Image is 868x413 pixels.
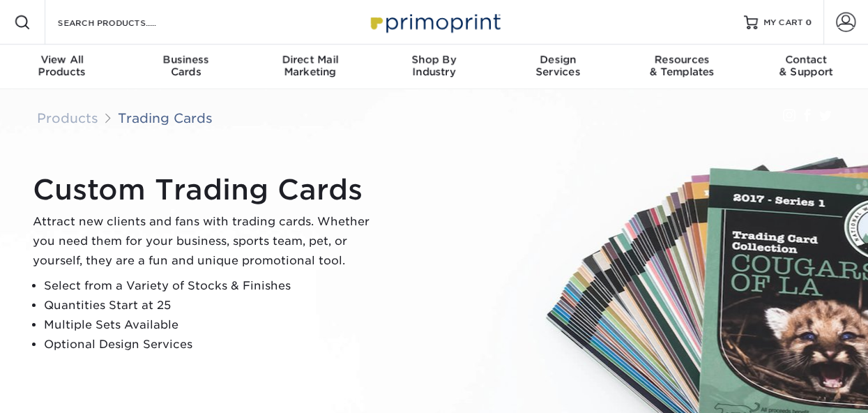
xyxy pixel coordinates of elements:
span: Contact [744,53,868,66]
li: Optional Design Services [44,335,381,354]
a: Products [37,110,98,126]
div: & Templates [620,53,744,78]
div: Cards [124,53,248,78]
a: Shop ByIndustry [372,45,496,89]
input: SEARCH PRODUCTS..... [56,14,192,31]
div: Marketing [248,53,372,78]
a: Resources& Templates [620,45,744,89]
span: Resources [620,53,744,66]
a: Direct MailMarketing [248,45,372,89]
a: BusinessCards [124,45,248,89]
span: 0 [806,17,812,27]
span: Shop By [372,53,496,66]
span: Design [496,53,620,66]
span: MY CART [763,17,803,29]
div: Industry [372,53,496,78]
h1: Custom Trading Cards [33,173,381,206]
span: Direct Mail [248,53,372,66]
li: Select from a Variety of Stocks & Finishes [44,276,381,296]
a: DesignServices [496,45,620,89]
img: Primoprint [365,7,504,37]
div: & Support [744,53,868,78]
span: Business [124,53,248,66]
p: Attract new clients and fans with trading cards. Whether you need them for your business, sports ... [33,212,381,271]
li: Quantities Start at 25 [44,296,381,315]
a: Contact& Support [744,45,868,89]
li: Multiple Sets Available [44,315,381,335]
a: Trading Cards [118,110,213,126]
div: Services [496,53,620,78]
